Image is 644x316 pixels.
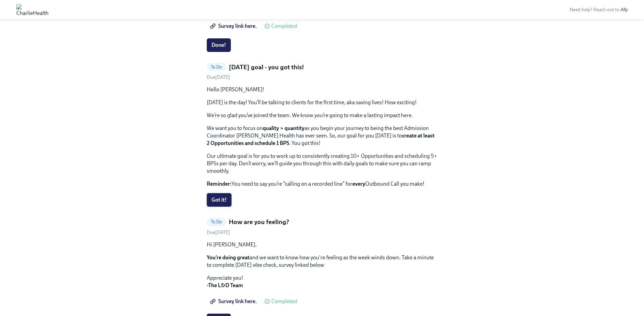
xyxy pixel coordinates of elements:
[207,38,231,52] button: Done!
[207,19,262,33] a: Survey link here.
[207,218,438,236] a: To DoHow are you feeling?Due[DATE]
[229,63,304,72] h5: [DATE] goal - you got this!
[207,180,438,188] p: You need to say you’re “calling on a recorded line” for Outbound Call you make!
[207,63,438,81] a: To Do[DATE] goal - you got this!Due[DATE]
[211,23,257,30] span: Survey link here.
[271,299,297,304] span: Completed
[207,254,250,261] strong: You’re doing great
[207,274,438,289] p: Appreciate you!
[207,74,230,80] span: Friday, September 5th 2025, 5:00 am
[207,64,226,70] span: To Do
[207,295,262,308] a: Survey link here.
[207,125,438,147] p: We want you to focus on as you begin your journey to being the best Admission Coordinator [PERSON...
[207,112,438,119] p: We’re so glad you’ve joined the team. We know you’re going to make a lasting impact here.
[207,282,243,289] strong: -The L&D Team
[207,181,232,187] strong: Reminder:
[207,229,230,235] span: Friday, September 5th 2025, 3:00 pm
[207,193,232,207] button: Got it!
[207,254,438,269] p: and we want to know how you're feeling as the week winds down. Take a minute to complete [DATE] v...
[207,99,438,106] p: [DATE] is the day! You’ll be talking to clients for the first time, aka saving lives! How exciting!
[570,7,628,13] span: Need help? Reach out to
[207,86,438,93] p: Hello [PERSON_NAME]!
[207,152,438,175] p: Our ultimate goal is for you to work up to consistently creating 10+ Opportunities and scheduling...
[211,197,227,203] span: Got it!
[207,219,226,224] span: To Do
[621,7,628,13] a: Ally
[207,241,438,248] p: Hi [PERSON_NAME],
[16,4,49,15] img: CharlieHealth
[352,181,365,187] strong: every
[263,125,305,131] strong: quality > quantity
[211,42,226,49] span: Done!
[211,298,257,305] span: Survey link here.
[229,218,289,226] h5: How are you feeling?
[271,23,297,29] span: Completed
